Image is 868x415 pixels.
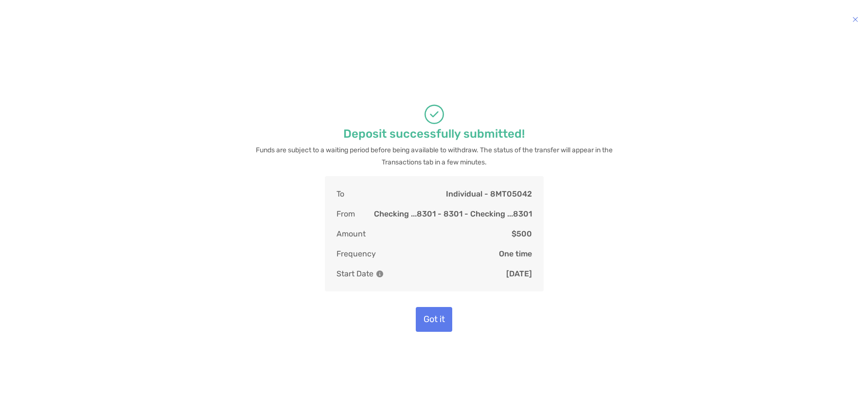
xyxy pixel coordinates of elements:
p: Deposit successfully submitted! [343,128,525,140]
p: From [337,208,355,220]
p: Individual - 8MT05042 [446,188,532,200]
p: $500 [512,228,532,240]
button: Got it [416,307,452,332]
p: Start Date [337,268,383,280]
p: Checking ...8301 - 8301 - Checking ...8301 [374,208,532,220]
p: Amount [337,228,366,240]
p: Funds are subject to a waiting period before being available to withdraw. The status of the trans... [252,144,617,168]
p: Frequency [337,248,376,260]
p: [DATE] [506,268,532,280]
img: Information Icon [376,271,383,277]
p: To [337,188,344,200]
p: One time [499,248,532,260]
